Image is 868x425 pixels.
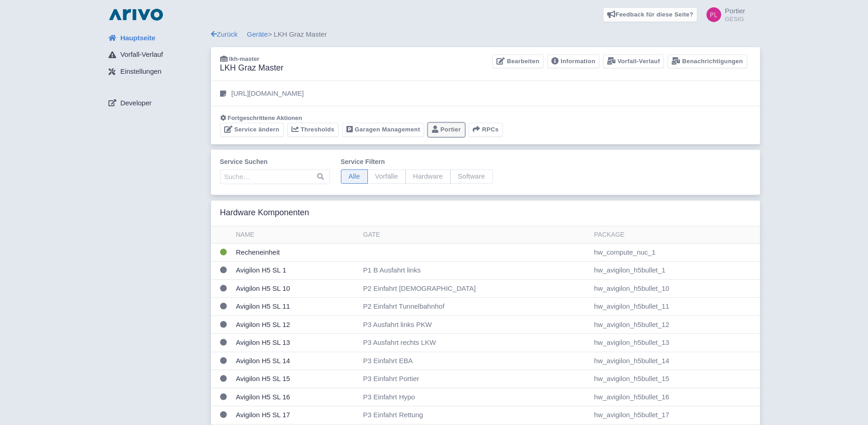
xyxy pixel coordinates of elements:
[211,29,760,40] div: > LKH Graz Master
[341,169,368,184] span: Alle
[120,66,162,77] span: Einstellungen
[725,16,745,22] small: GESIG
[360,226,591,244] th: Gate
[101,94,211,112] a: Developer
[229,55,259,62] span: lkh-master
[469,123,503,137] button: RPCs
[360,298,591,316] td: P2 Einfahrt Tunnelbahnhof
[590,262,760,280] td: hw_avigilon_h5bullet_1
[232,352,360,370] td: Avigilon H5 SL 14
[590,388,760,406] td: hw_avigilon_h5bullet_16
[342,123,424,137] a: Garagen Management
[547,54,599,69] a: Information
[668,54,747,69] a: Benachrichtigungen
[232,243,360,262] td: Recheneinheit
[590,279,760,298] td: hw_avigilon_h5bullet_10
[232,88,304,99] p: [URL][DOMAIN_NAME]
[247,30,268,38] a: Geräte
[360,406,591,425] td: P3 Einfahrt Rettung
[107,7,165,22] img: logo
[360,388,591,406] td: P3 Einfahrt Hypo
[228,114,302,121] span: Fortgeschrittene Aktionen
[360,316,591,334] td: P3 Ausfahrt links PKW
[120,49,163,60] span: Vorfall-Verlauf
[603,7,698,22] a: Feedback für diese Seite?
[341,157,493,167] label: Service filtern
[405,169,451,184] span: Hardware
[232,279,360,298] td: Avigilon H5 SL 10
[220,123,284,137] a: Service ändern
[232,388,360,406] td: Avigilon H5 SL 16
[101,63,211,81] a: Einstellungen
[360,370,591,388] td: P3 Einfahrt Portier
[603,54,664,69] a: Vorfall-Verlauf
[220,169,330,184] input: Suche…
[590,370,760,388] td: hw_avigilon_h5bullet_15
[220,63,284,73] h3: LKH Graz Master
[590,406,760,425] td: hw_avigilon_h5bullet_17
[360,334,591,352] td: P3 Ausfahrt rechts LKW
[232,370,360,388] td: Avigilon H5 SL 15
[360,352,591,370] td: P3 Einfahrt EBA
[101,46,211,64] a: Vorfall-Verlauf
[232,226,360,244] th: Name
[220,208,309,218] h3: Hardware Komponenten
[590,298,760,316] td: hw_avigilon_h5bullet_11
[701,7,745,22] a: Portier GESIG
[492,54,543,69] a: Bearbeiten
[232,406,360,425] td: Avigilon H5 SL 17
[590,352,760,370] td: hw_avigilon_h5bullet_14
[450,169,493,184] span: Software
[590,316,760,334] td: hw_avigilon_h5bullet_12
[120,98,151,109] span: Developer
[428,123,465,137] a: Portier
[232,298,360,316] td: Avigilon H5 SL 11
[232,334,360,352] td: Avigilon H5 SL 13
[232,316,360,334] td: Avigilon H5 SL 12
[725,7,745,15] span: Portier
[360,262,591,280] td: P1 B Ausfahrt links
[101,29,211,47] a: Hauptseite
[360,279,591,298] td: P2 Einfahrt [DEMOGRAPHIC_DATA]
[367,169,406,184] span: Vorfälle
[120,33,156,44] span: Hauptseite
[232,262,360,280] td: Avigilon H5 SL 1
[287,123,339,137] a: Thresholds
[220,157,330,167] label: Service suchen
[211,30,238,38] a: Zurück
[590,226,760,244] th: Package
[590,243,760,262] td: hw_compute_nuc_1
[590,334,760,352] td: hw_avigilon_h5bullet_13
